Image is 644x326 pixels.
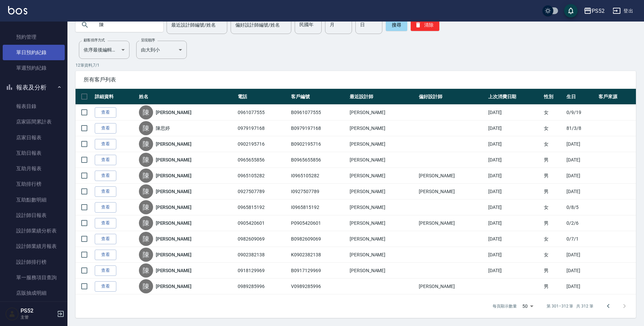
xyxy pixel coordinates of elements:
img: Logo [8,6,27,14]
td: [DATE] [487,184,542,200]
td: [PERSON_NAME] [348,200,417,215]
td: V0989285996 [289,279,348,294]
a: 設計師排行榜 [3,254,65,270]
label: 呈現順序 [141,38,155,43]
td: [PERSON_NAME] [417,215,486,231]
a: 互助排行榜 [3,176,65,192]
td: 女 [542,105,565,120]
td: 男 [542,215,565,231]
td: I0927507789 [289,184,348,200]
a: 店家日報表 [3,130,65,145]
td: 男 [542,168,565,184]
a: [PERSON_NAME] [156,251,192,258]
td: [DATE] [487,152,542,168]
td: 男 [542,184,565,200]
a: 查看 [95,186,116,197]
a: 店家區間累計表 [3,114,65,130]
a: 設計師業績分析表 [3,223,65,239]
td: [DATE] [565,263,597,279]
a: 查看 [95,281,116,292]
a: 查看 [95,107,116,118]
td: [DATE] [565,168,597,184]
th: 性別 [542,89,565,105]
td: 0/8/5 [565,200,597,215]
td: 0/9/19 [565,105,597,120]
div: 陳 [139,216,153,230]
div: 依序最後編輯時間 [79,41,129,59]
div: 陳 [139,184,153,198]
td: 0918129969 [236,263,289,279]
td: 0961077555 [236,105,289,120]
a: [PERSON_NAME] [156,188,192,195]
th: 偏好設計師 [417,89,486,105]
th: 最近設計師 [348,89,417,105]
div: 陳 [139,232,153,246]
th: 客戶來源 [597,89,636,105]
td: K0902382138 [289,247,348,263]
td: 女 [542,120,565,136]
td: I0965105282 [289,168,348,184]
button: 報表及分析 [3,79,65,96]
a: 查看 [95,265,116,276]
td: [DATE] [487,247,542,263]
a: 互助點數明細 [3,192,65,208]
th: 詳細資料 [93,89,137,105]
a: 查看 [95,171,116,181]
td: 女 [542,247,565,263]
a: [PERSON_NAME] [156,283,192,290]
td: B0979197168 [289,120,348,136]
a: 查看 [95,155,116,165]
a: [PERSON_NAME] [156,141,192,147]
td: [PERSON_NAME] [417,184,486,200]
td: B0965655856 [289,152,348,168]
button: 清除 [411,19,439,31]
div: 陳 [139,105,153,119]
a: [PERSON_NAME] [156,236,192,242]
td: 女 [542,200,565,215]
td: [DATE] [487,105,542,120]
input: 搜尋關鍵字 [94,16,158,34]
div: 陳 [139,279,153,293]
button: 搜尋 [386,19,407,31]
a: 查看 [95,139,116,149]
td: [DATE] [487,136,542,152]
td: [PERSON_NAME] [348,247,417,263]
td: [DATE] [487,263,542,279]
p: 12 筆資料, 7 / 1 [76,62,636,68]
p: 主管 [21,314,55,320]
a: 查看 [95,123,116,134]
td: 0965655856 [236,152,289,168]
div: 陳 [139,248,153,262]
td: P0905420601 [289,215,348,231]
div: 陳 [139,137,153,151]
a: 互助月報表 [3,161,65,176]
td: 0979197168 [236,120,289,136]
th: 上次消費日期 [487,89,542,105]
a: 互助日報表 [3,145,65,161]
td: [PERSON_NAME] [348,263,417,279]
a: [PERSON_NAME] [156,156,192,163]
td: [DATE] [565,247,597,263]
td: 0989285996 [236,279,289,294]
button: save [564,4,578,17]
a: 單週預約紀錄 [3,60,65,76]
a: 預約管理 [3,29,65,45]
button: PS52 [581,4,607,18]
a: 設計師日報表 [3,208,65,223]
td: 女 [542,136,565,152]
a: 查看 [95,218,116,228]
div: 陳 [139,169,153,183]
td: 男 [542,152,565,168]
td: [PERSON_NAME] [348,231,417,247]
td: [DATE] [487,231,542,247]
td: [DATE] [487,168,542,184]
td: [DATE] [565,184,597,200]
td: 男 [542,279,565,294]
th: 客戶編號 [289,89,348,105]
label: 顧客排序方式 [84,38,105,43]
a: [PERSON_NAME] [156,204,192,211]
a: 單日預約紀錄 [3,45,65,60]
div: 陳 [139,263,153,278]
p: 每頁顯示數量 [493,303,517,309]
td: 0927507789 [236,184,289,200]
